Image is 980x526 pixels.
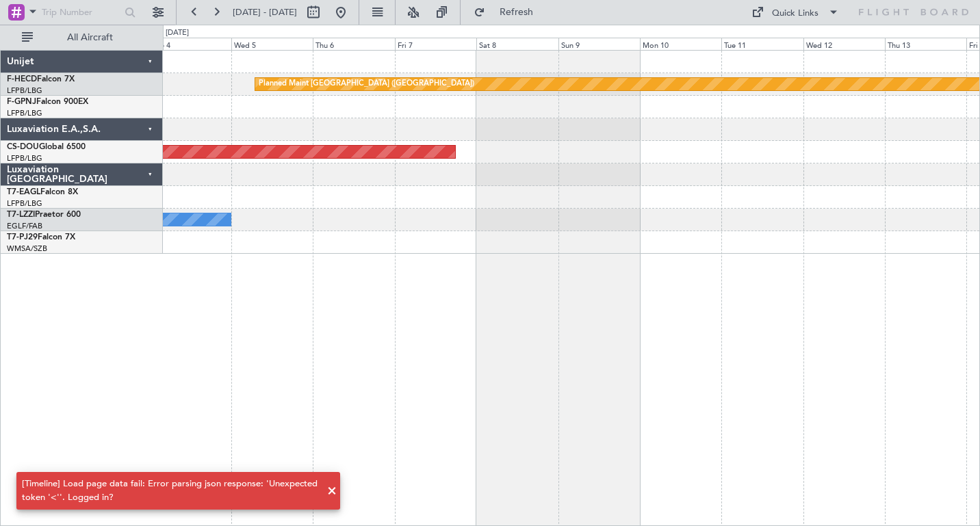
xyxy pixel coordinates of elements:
[233,6,297,18] span: [DATE] - [DATE]
[721,38,803,50] div: Tue 11
[745,1,846,23] button: Quick Links
[7,98,88,106] a: F-GPNJFalcon 900EX
[313,38,394,50] div: Thu 6
[7,221,42,231] a: EGLF/FAB
[772,7,818,21] div: Quick Links
[7,211,35,219] span: T7-LZZI
[7,153,42,163] a: LFPB/LBG
[467,1,550,23] button: Refresh
[7,75,37,83] span: F-HECD
[7,108,42,118] a: LFPB/LBG
[7,188,40,196] span: T7-EAGL
[7,244,47,254] a: WMSA/SZB
[7,211,81,219] a: T7-LZZIPraetor 600
[7,143,86,151] a: CS-DOUGlobal 6500
[7,233,38,241] span: T7-PJ29
[488,8,545,17] span: Refresh
[231,38,313,50] div: Wed 5
[36,33,144,42] span: All Aircraft
[7,98,36,106] span: F-GPNJ
[7,75,75,83] a: F-HECDFalcon 7X
[395,38,476,50] div: Fri 7
[15,27,149,49] button: All Aircraft
[7,86,42,96] a: LFPB/LBG
[7,188,78,196] a: T7-EAGLFalcon 8X
[42,2,120,23] input: Trip Number
[7,143,39,151] span: CS-DOU
[476,38,558,50] div: Sat 8
[885,38,966,50] div: Thu 13
[22,477,320,504] div: [Timeline] Load page data fail: Error parsing json response: 'Unexpected token '<''. Logged in?
[640,38,721,50] div: Mon 10
[7,233,75,241] a: T7-PJ29Falcon 7X
[803,38,885,50] div: Wed 12
[150,38,231,50] div: Tue 4
[558,38,640,50] div: Sun 9
[7,198,42,209] a: LFPB/LBG
[166,27,189,39] div: [DATE]
[259,74,474,94] div: Planned Maint [GEOGRAPHIC_DATA] ([GEOGRAPHIC_DATA])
